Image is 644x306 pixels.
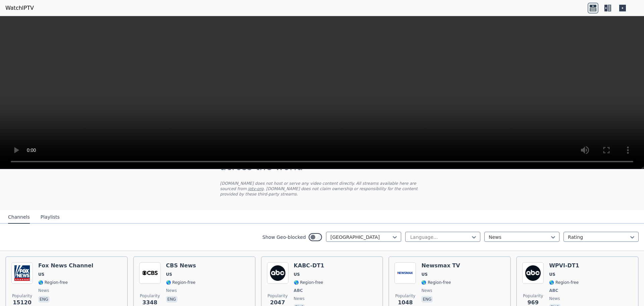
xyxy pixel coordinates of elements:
[166,262,196,269] h6: CBS News
[523,293,543,299] span: Popularity
[549,296,560,301] span: news
[549,288,558,293] span: ABC
[522,262,544,284] img: WPVI-DT1
[262,234,306,241] label: Show Geo-blocked
[166,280,196,285] span: 🌎 Region-free
[421,272,427,277] span: US
[5,4,34,12] a: WatchIPTV
[41,211,60,224] button: Playlists
[294,288,303,293] span: ABC
[38,296,50,303] p: eng
[294,296,305,301] span: news
[268,293,288,299] span: Popularity
[38,272,44,277] span: US
[549,280,579,285] span: 🌎 Region-free
[267,262,288,284] img: KABC-DT1
[549,272,555,277] span: US
[38,280,68,285] span: 🌎 Region-free
[294,262,324,269] h6: KABC-DT1
[139,262,161,284] img: CBS News
[166,272,172,277] span: US
[294,272,300,277] span: US
[421,280,451,285] span: 🌎 Region-free
[421,262,460,269] h6: Newsmax TV
[166,288,177,293] span: news
[220,181,424,197] p: [DOMAIN_NAME] does not host or serve any video content directly. All streams available here are s...
[549,262,579,269] h6: WPVI-DT1
[395,293,415,299] span: Popularity
[38,288,49,293] span: news
[12,293,32,299] span: Popularity
[421,288,432,293] span: news
[11,262,33,284] img: Fox News Channel
[394,262,416,284] img: Newsmax TV
[140,293,160,299] span: Popularity
[248,186,264,191] a: iptv-org
[421,296,433,303] p: eng
[38,262,93,269] h6: Fox News Channel
[8,211,30,224] button: Channels
[166,296,177,303] p: eng
[294,280,323,285] span: 🌎 Region-free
